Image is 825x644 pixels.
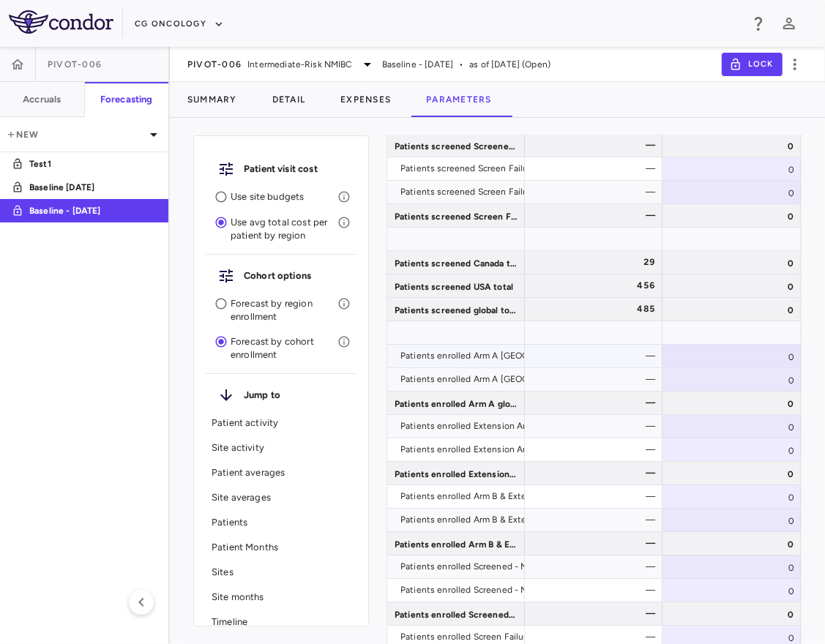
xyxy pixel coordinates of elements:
p: Site averages [212,491,351,504]
div: — [538,508,655,531]
div: Forecast by region enrollment [206,291,356,329]
div: Patient visit cost [206,154,356,184]
div: 0 [662,274,801,297]
div: — [538,414,655,438]
div: Patients screened Screen Failures global total [387,204,525,227]
span: Intermediate-Risk NMIBC [247,58,352,71]
div: Sites [206,560,356,585]
div: 0 [662,415,801,438]
p: Patient activity [212,416,351,430]
div: — [538,180,655,203]
p: Baseline [DATE] [29,181,138,194]
div: 0 [662,368,801,391]
p: Site months [212,591,351,604]
div: Site averages [206,485,356,510]
p: Patients [212,516,351,529]
svg: Use detailed visit schedules and average cost per visit from site budgets to calculate investigat... [337,190,351,203]
p: Patient averages [212,466,351,479]
div: — [538,461,655,484]
div: Timeline [206,610,356,634]
div: 0 [662,485,801,508]
div: Patients screened USA total [387,274,525,297]
p: Forecast by cohort enrollment [231,335,337,362]
div: Patients enrolled Arm B & Extension [GEOGRAPHIC_DATA] [400,508,642,531]
div: Use avg total cost per patient by region [206,210,356,248]
div: Patients enrolled Arm A [GEOGRAPHIC_DATA] [400,344,591,367]
h6: Accruals [23,93,61,106]
p: Baseline - [DATE] [29,204,138,217]
span: PIVOT-006 [48,59,102,70]
div: 0 [662,251,801,274]
div: — [538,531,655,555]
div: Patients screened Screen Failures [GEOGRAPHIC_DATA] [400,180,634,203]
div: Patients screened Screened - Not Yet Randomized global total [387,134,525,157]
button: Detail [255,82,324,117]
p: Sites [212,566,351,579]
p: Timeline [212,615,351,629]
span: • [459,58,463,71]
div: — [538,157,655,180]
p: Test1 [29,157,138,171]
div: 456 [538,274,655,297]
div: — [538,602,655,625]
div: Use site budgets [206,184,356,210]
div: Patients enrolled Arm B & Extension global total [387,532,525,555]
div: — [538,203,655,227]
div: — [538,484,655,508]
p: Patient Months [212,541,351,554]
p: Site activity [212,441,351,454]
div: — [538,391,655,414]
div: 0 [662,509,801,531]
svg: Enter enrollment curves by Cohort+Region combination [337,335,351,348]
div: — [538,344,655,367]
div: Patients screened global total [387,298,525,321]
div: 0 [662,579,801,602]
button: Lock [722,53,783,76]
div: 0 [662,345,801,367]
svg: Enter a percentage allocation to estimate cohort split for enrollment [337,297,351,310]
button: Expenses [323,82,408,117]
div: Patient Months [206,535,356,560]
div: Patients enrolled Extension Arm [GEOGRAPHIC_DATA] [400,414,626,438]
div: Patients enrolled Arm B & Extension [GEOGRAPHIC_DATA] [400,484,642,508]
button: CG Oncology [135,12,224,36]
div: 0 [662,392,801,414]
div: — [538,133,655,157]
img: logo-full-BYUhSk78.svg [9,10,113,34]
h6: Patient visit cost [244,162,345,176]
div: 0 [662,157,801,180]
span: as of [DATE] (Open) [469,58,550,71]
div: Patients enrolled Screened - Not Yet Randomized [GEOGRAPHIC_DATA] [400,555,698,578]
h6: Forecasting [100,93,153,106]
div: Site activity [206,435,356,460]
div: 0 [662,438,801,461]
div: Cohort options [206,261,356,291]
div: Site months [206,585,356,610]
div: Patients enrolled Arm A global total [387,392,525,414]
div: Forecast by cohort enrollment [206,329,356,367]
div: 0 [662,134,801,157]
div: 29 [538,250,655,274]
div: Patients enrolled Extension Arm [GEOGRAPHIC_DATA] [400,438,626,461]
p: Use avg total cost per patient by region [231,216,337,242]
div: — [538,555,655,578]
div: Patient averages [206,460,356,485]
button: Parameters [408,82,509,117]
div: Patients enrolled Screened - Not Yet Randomized [GEOGRAPHIC_DATA] [400,578,698,602]
button: Summary [170,82,255,117]
span: Baseline - [DATE] [382,58,454,71]
div: — [538,438,655,461]
div: Patients screened Canada total [387,251,525,274]
div: 485 [538,297,655,321]
div: — [538,578,655,602]
div: 0 [662,204,801,227]
h6: Jump to [244,389,345,402]
p: Use site budgets [231,190,337,203]
svg: Use an average monthly cost for each forecasted patient to calculate investigator fees [337,216,351,229]
p: Forecast by region enrollment [231,297,337,323]
div: Patient activity [206,411,356,435]
div: Patients enrolled Screened - Not Yet Randomized global total [387,602,525,625]
div: Jump to [206,380,356,411]
div: 0 [662,298,801,321]
div: 0 [662,555,801,578]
